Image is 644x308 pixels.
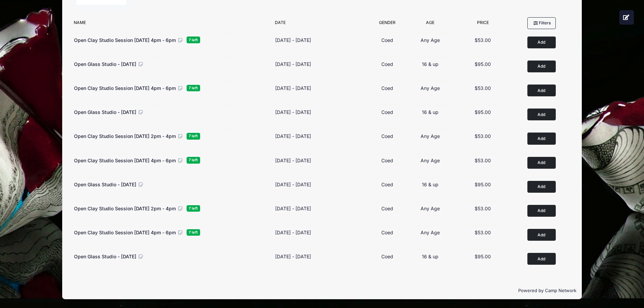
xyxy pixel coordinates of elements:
[74,206,176,211] span: Open Clay Studio Session [DATE] 2pm - 4pm
[74,109,136,115] span: Open Glass Studio - [DATE]
[527,109,556,120] button: Add
[475,109,491,115] span: $95.00
[475,37,491,43] span: $53.00
[187,205,200,212] span: 7 left
[187,37,200,43] span: 7 left
[74,133,176,139] span: Open Clay Studio Session [DATE] 2pm - 4pm
[381,61,393,67] span: Coed
[275,37,311,44] div: [DATE] - [DATE]
[475,158,491,163] span: $53.00
[421,158,440,163] span: Any Age
[421,37,440,43] span: Any Age
[381,206,393,211] span: Coed
[74,230,176,235] span: Open Clay Studio Session [DATE] 4pm - 6pm
[527,133,556,144] button: Add
[381,37,393,43] span: Coed
[272,20,367,29] div: Date
[381,85,393,91] span: Coed
[68,287,576,294] p: Powered by Camp Network
[475,85,491,91] span: $53.00
[367,20,407,29] div: Gender
[275,61,311,68] div: [DATE] - [DATE]
[74,182,136,187] span: Open Glass Studio - [DATE]
[74,85,176,91] span: Open Clay Studio Session [DATE] 4pm - 6pm
[381,133,393,139] span: Coed
[408,20,453,29] div: Age
[422,182,438,187] span: 16 & up
[475,230,491,235] span: $53.00
[475,254,491,259] span: $95.00
[70,20,271,29] div: Name
[527,181,556,193] button: Add
[421,85,440,91] span: Any Age
[381,182,393,187] span: Coed
[421,206,440,211] span: Any Age
[527,17,556,29] button: Filters
[453,20,513,29] div: Price
[421,230,440,235] span: Any Age
[475,61,491,67] span: $95.00
[74,158,176,163] span: Open Clay Studio Session [DATE] 4pm - 6pm
[527,253,556,265] button: Add
[187,229,200,236] span: 7 left
[275,229,311,236] div: [DATE] - [DATE]
[475,182,491,187] span: $95.00
[527,61,556,72] button: Add
[421,133,440,139] span: Any Age
[381,158,393,163] span: Coed
[475,133,491,139] span: $53.00
[74,254,136,259] span: Open Glass Studio - [DATE]
[422,254,438,259] span: 16 & up
[275,109,311,116] div: [DATE] - [DATE]
[422,109,438,115] span: 16 & up
[275,205,311,212] div: [DATE] - [DATE]
[381,254,393,259] span: Coed
[381,109,393,115] span: Coed
[381,230,393,235] span: Coed
[275,181,311,188] div: [DATE] - [DATE]
[527,157,556,169] button: Add
[422,61,438,67] span: 16 & up
[275,157,311,164] div: [DATE] - [DATE]
[527,85,556,96] button: Add
[475,206,491,211] span: $53.00
[275,85,311,92] div: [DATE] - [DATE]
[74,61,136,67] span: Open Glass Studio - [DATE]
[275,253,311,260] div: [DATE] - [DATE]
[527,205,556,217] button: Add
[275,133,311,140] div: [DATE] - [DATE]
[187,85,200,91] span: 7 left
[527,229,556,241] button: Add
[187,157,200,163] span: 7 left
[74,37,176,43] span: Open Clay Studio Session [DATE] 4pm - 6pm
[527,37,556,48] button: Add
[187,133,200,139] span: 7 left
